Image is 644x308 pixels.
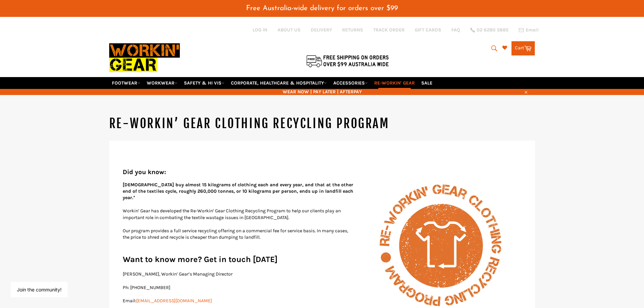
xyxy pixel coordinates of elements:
[451,27,460,33] a: FAQ
[123,271,522,277] p: [PERSON_NAME], Workin’ Gear’s Managing Director
[470,28,508,32] a: 02 6280 5885
[144,77,180,89] a: WORKWEAR
[123,254,522,265] h3: Want to know more? Get in touch [DATE]
[477,28,508,32] span: 02 6280 5885
[123,208,522,221] p: Workin’ Gear has developed the Re-Workin’ Gear Clothing Recycling Program to help our clients pla...
[17,287,62,292] button: Join the community!
[526,28,539,32] span: Email
[109,89,535,95] span: WEAR NOW | PAY LATER | AFTERPAY
[278,27,301,33] a: ABOUT US
[373,27,405,33] a: TRACK ORDER
[372,77,418,89] a: RE-WORKIN' GEAR
[511,41,535,55] a: Cart
[253,27,267,33] a: Log in
[123,298,522,304] p: Email:
[331,77,371,89] a: ACCESSORIES
[123,168,522,176] h2: Did you know:
[136,298,212,304] a: [EMAIL_ADDRESS][DOMAIN_NAME]
[181,77,227,89] a: SAFETY & HI VIS
[123,284,522,291] p: Ph: [PHONE_NUMBER]
[228,77,330,89] a: CORPORATE, HEALTHCARE & HOSPITALITY
[109,115,535,132] h1: Re-Workin’ Gear Clothing Recycling Program
[519,27,539,33] a: Email
[419,77,435,89] a: SALE
[109,77,143,89] a: FOOTWEAR
[305,54,390,68] img: Flat $9.95 shipping Australia wide
[246,5,398,12] span: Free Australia-wide delivery for orders over $99
[123,228,522,241] p: Our program provides a full service recycling offering on a commercial fee for service basis. In ...
[415,27,441,33] a: GIFT CARDS
[311,27,332,33] a: DELIVERY
[123,182,353,201] strong: [DEMOGRAPHIC_DATA] buy almost 15 kilograms of clothing each and every year, and that at the other...
[109,39,180,77] img: Workin Gear leaders in Workwear, Safety Boots, PPE, Uniforms. Australia's No.1 in Workwear
[342,27,363,33] a: RETURNS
